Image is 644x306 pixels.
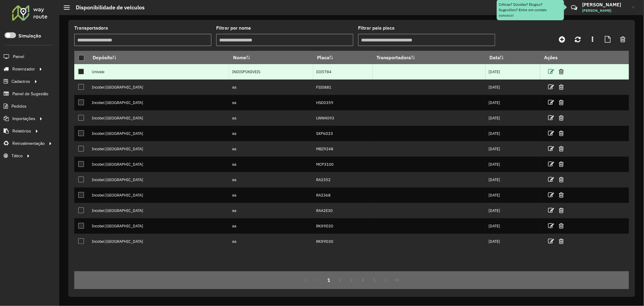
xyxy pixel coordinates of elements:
a: Editar [548,83,554,91]
a: Editar [548,222,554,230]
a: Excluir [559,206,564,214]
td: [DATE] [485,141,540,157]
td: aa [229,187,313,203]
button: Last Page [391,274,403,286]
td: [DATE] [485,64,540,80]
a: Excluir [559,160,564,168]
button: 4 [357,274,369,286]
td: aa [229,172,313,187]
button: Next Page [380,274,392,286]
a: Excluir [559,222,564,230]
a: Excluir [559,237,564,245]
span: Painel [13,54,24,60]
a: Excluir [559,98,564,106]
span: Pedidos [11,103,27,109]
td: Incobel [GEOGRAPHIC_DATA] [88,80,229,95]
span: Retroalimentação [12,140,45,147]
span: Painel de Sugestão [12,91,48,97]
label: Filtrar por nome [216,24,251,32]
span: Cadastros [11,78,30,85]
th: Transportadora [373,51,485,64]
a: Contato Rápido [568,1,581,14]
a: Editar [548,145,554,153]
td: [DATE] [485,234,540,249]
td: HSD0359 [313,95,373,110]
span: Roteirizador [12,66,35,72]
td: aa [229,218,313,234]
button: 3 [346,274,357,286]
label: Transportadora [74,24,108,32]
td: aa [229,110,313,126]
td: [DATE] [485,95,540,110]
td: RKX9D20 [313,218,373,234]
button: 1 [323,274,335,286]
td: Incobel [GEOGRAPHIC_DATA] [88,172,229,187]
td: [DATE] [485,157,540,172]
a: Editar [548,129,554,137]
td: [DATE] [485,187,540,203]
span: Importações [12,116,35,122]
h2: Disponibilidade de veículos [70,4,145,11]
td: IOI5784 [313,64,373,80]
a: Excluir [559,145,564,153]
span: Tático [11,153,23,159]
a: Excluir [559,191,564,199]
td: Incobel [GEOGRAPHIC_DATA] [88,126,229,141]
a: Editar [548,191,554,199]
td: [DATE] [485,110,540,126]
th: Depósito [88,51,229,64]
td: Incobel [GEOGRAPHIC_DATA] [88,218,229,234]
td: FSI0881 [313,80,373,95]
td: SXP6D23 [313,126,373,141]
td: aa [229,126,313,141]
a: Editar [548,98,554,106]
td: [DATE] [485,126,540,141]
a: Excluir [559,129,564,137]
td: aa [229,141,313,157]
td: Incobel [GEOGRAPHIC_DATA] [88,141,229,157]
td: INDISPONIVEIS [229,64,313,80]
td: Incobel [GEOGRAPHIC_DATA] [88,234,229,249]
a: Editar [548,206,554,214]
td: LWW4093 [313,110,373,126]
td: aa [229,157,313,172]
td: RA2368 [313,187,373,203]
td: RAA2E30 [313,203,373,218]
td: Incobel [GEOGRAPHIC_DATA] [88,95,229,110]
td: [DATE] [485,203,540,218]
th: Nome [229,51,313,64]
td: Incobel [GEOGRAPHIC_DATA] [88,187,229,203]
td: aa [229,234,313,249]
td: Incobel [GEOGRAPHIC_DATA] [88,203,229,218]
button: 2 [335,274,346,286]
label: Filtrar pela placa [358,24,395,32]
a: Excluir [559,67,564,76]
td: MCP3100 [313,157,373,172]
a: Editar [548,67,554,76]
th: Placa [313,51,373,64]
td: RKX9D30 [313,234,373,249]
a: Excluir [559,175,564,184]
td: RA2352 [313,172,373,187]
td: [DATE] [485,218,540,234]
td: aa [229,95,313,110]
h3: [PERSON_NAME] [582,2,627,8]
a: Editar [548,114,554,122]
span: Relatórios [12,128,31,134]
th: Ações [540,51,576,64]
a: Editar [548,237,554,245]
td: Incobel [GEOGRAPHIC_DATA] [88,157,229,172]
td: Univale [88,64,229,80]
td: MBZ9248 [313,141,373,157]
button: 5 [369,274,380,286]
td: aa [229,80,313,95]
th: Data [485,51,540,64]
a: Editar [548,175,554,184]
td: aa [229,203,313,218]
span: [PERSON_NAME] [582,8,627,13]
a: Excluir [559,83,564,91]
label: Simulação [18,32,41,40]
td: Incobel [GEOGRAPHIC_DATA] [88,110,229,126]
td: [DATE] [485,172,540,187]
td: [DATE] [485,80,540,95]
